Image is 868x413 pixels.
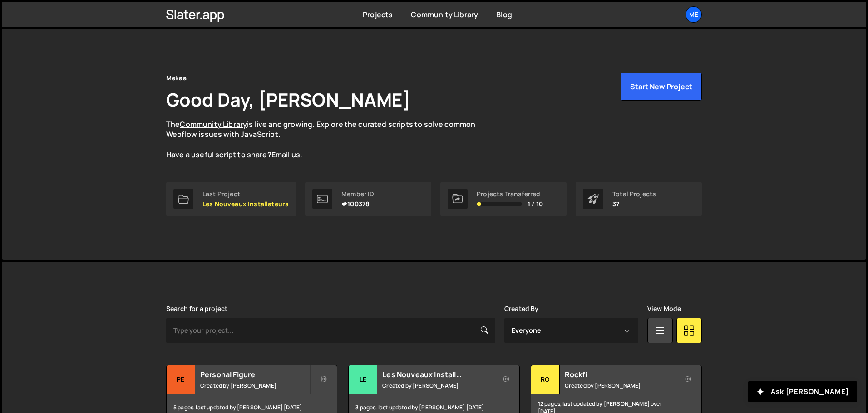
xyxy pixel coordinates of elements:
[504,305,539,312] label: Created By
[496,10,512,19] a: Blog
[647,305,681,312] label: View Mode
[166,119,493,160] p: The is live and growing. Explore the curated scripts to solve common Webflow issues with JavaScri...
[477,190,543,198] div: Projects Transferred
[180,119,247,129] a: Community Library
[565,382,674,389] small: Created by [PERSON_NAME]
[202,190,289,198] div: Last Project
[411,10,478,19] a: Community Library
[166,305,227,312] label: Search for a project
[200,369,310,379] h2: Personal Figure
[271,150,300,160] a: Email us
[612,190,656,198] div: Total Projects
[166,73,187,83] div: Mekaa
[382,382,492,389] small: Created by [PERSON_NAME]
[341,190,374,198] div: Member ID
[167,365,195,394] div: Pe
[528,200,543,208] span: 1 / 10
[531,365,560,394] div: Ro
[166,87,410,112] h1: Good Day, [PERSON_NAME]
[202,200,289,208] p: Les Nouveaux Installateurs
[341,200,374,208] p: #100378
[686,6,702,23] a: Me
[612,200,656,208] p: 37
[621,73,702,101] button: Start New Project
[166,182,296,216] a: Last Project Les Nouveaux Installateurs
[382,369,492,379] h2: Les Nouveaux Installateurs
[349,365,377,394] div: Le
[200,382,310,389] small: Created by [PERSON_NAME]
[748,381,857,402] button: Ask [PERSON_NAME]
[363,10,393,19] a: Projects
[565,369,674,379] h2: Rockfi
[166,318,495,343] input: Type your project...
